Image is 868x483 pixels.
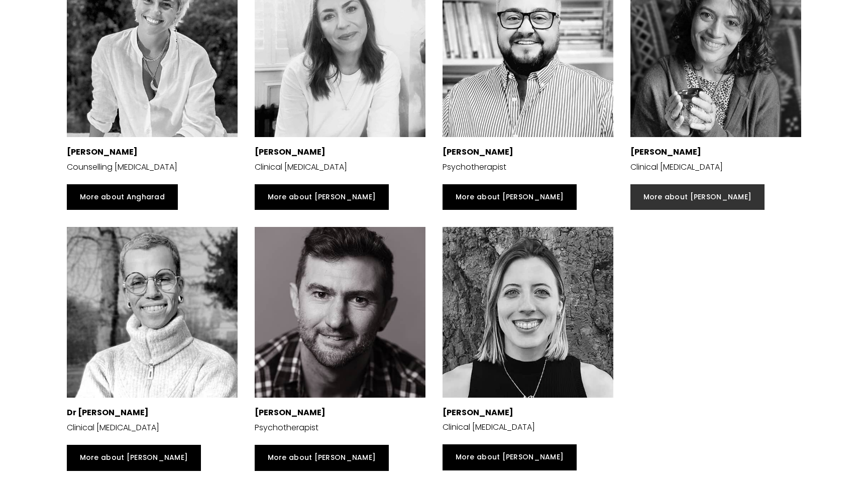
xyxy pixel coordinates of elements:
[67,184,177,210] a: More about Angharad
[67,421,238,435] p: Clinical [MEDICAL_DATA]
[67,445,201,471] a: More about [PERSON_NAME]
[67,407,149,418] strong: Dr [PERSON_NAME]
[443,184,577,210] a: More about [PERSON_NAME]
[255,145,425,160] p: [PERSON_NAME]
[443,407,513,418] strong: [PERSON_NAME]
[443,406,613,435] p: Clinical [MEDICAL_DATA]
[443,145,613,160] p: [PERSON_NAME]
[443,444,577,470] a: More about [PERSON_NAME]
[630,184,765,210] a: More about [PERSON_NAME]
[255,160,425,175] p: Clinical [MEDICAL_DATA]
[255,184,389,210] a: More about [PERSON_NAME]
[67,160,238,175] p: Counselling [MEDICAL_DATA]
[630,146,701,158] strong: [PERSON_NAME]
[255,421,425,435] p: Psychotherapist
[255,445,389,471] a: More about [PERSON_NAME]
[443,160,613,175] p: Psychotherapist
[67,145,238,160] p: [PERSON_NAME]
[255,407,325,418] strong: [PERSON_NAME]
[630,160,801,175] p: Clinical [MEDICAL_DATA]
